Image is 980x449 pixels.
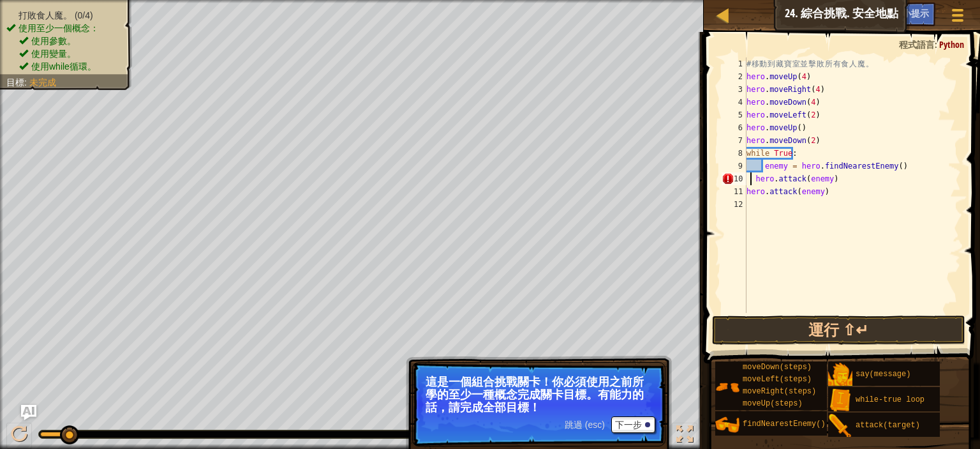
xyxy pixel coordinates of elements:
div: 6 [722,121,746,134]
span: 使用參數。 [31,36,76,46]
span: attack(target) [856,421,920,430]
div: 11 [722,185,746,198]
div: 3 [722,83,746,96]
div: 10 [722,172,746,185]
span: Python [939,38,964,50]
span: 小提示 [902,7,929,19]
button: Ctrl + P: Play [6,423,32,449]
div: 8 [722,147,746,160]
span: Ask AI [868,7,889,19]
li: 使用至少一個概念： [6,22,122,34]
div: 2 [722,70,746,83]
img: portrait.png [828,363,852,387]
p: 這是一個組合挑戰關卡！你必須使用之前所學的至少一種概念完成關卡目標。有能力的話，請完成全部目標！ [426,376,652,414]
span: : [24,77,29,88]
span: moveUp(steps) [743,399,803,408]
span: 未完成 [29,77,56,88]
button: 下一步 [611,416,655,433]
span: say(message) [856,370,910,379]
li: 使用while循環。 [19,60,122,73]
span: 目標 [6,77,24,88]
img: portrait.png [715,413,739,437]
span: 跳過 (esc) [565,420,605,430]
div: 4 [722,96,746,109]
li: 使用參數。 [19,34,122,47]
div: 12 [722,198,746,211]
span: findNearestEnemy() [743,420,826,429]
div: 9 [722,160,746,172]
button: Ask AI [21,405,36,420]
button: 切換全螢幕 [672,423,697,449]
span: moveDown(steps) [743,363,812,372]
button: Ask AI [861,3,896,26]
button: 運行 ⇧↵ [712,316,965,345]
span: 程式語言 [899,38,935,50]
div: 5 [722,109,746,121]
span: 使用while循環。 [31,61,96,72]
li: 使用變量。 [19,47,122,60]
span: while-true loop [856,395,924,404]
button: 顯示遊戲選單 [942,3,974,33]
span: : [935,38,939,50]
span: 使用變量。 [31,49,76,59]
li: 打敗食人魔。 [6,9,122,22]
span: moveRight(steps) [743,387,816,396]
span: 使用至少一個概念： [19,23,99,33]
span: moveLeft(steps) [743,375,812,384]
div: 7 [722,134,746,147]
img: portrait.png [828,388,852,413]
img: portrait.png [715,375,739,399]
span: 打敗食人魔。 (0/4) [19,10,93,20]
div: 1 [722,57,746,70]
img: portrait.png [828,414,852,438]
